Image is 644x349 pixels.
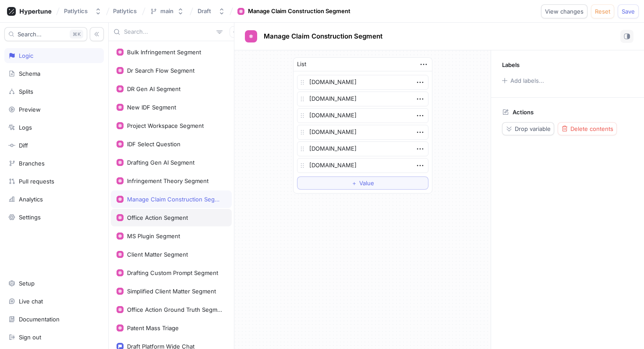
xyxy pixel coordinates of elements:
p: Labels [502,61,520,68]
span: Reset [595,9,610,14]
textarea: [DOMAIN_NAME] [297,141,428,156]
div: IDF Select Question [127,141,180,148]
div: Project Workspace Segment [127,122,204,129]
div: Live chat [19,298,43,305]
span: Delete contents [570,126,613,131]
input: Search... [124,28,213,36]
div: Splits [19,88,33,95]
button: Reset [591,4,614,18]
span: View changes [545,9,584,14]
textarea: [DOMAIN_NAME] [297,75,428,90]
button: Search...K [4,27,87,41]
button: View changes [541,4,587,18]
span: Patlytics [113,8,137,14]
div: Infringement Theory Segment [127,177,209,184]
div: Setup [19,280,35,287]
div: List [297,60,306,69]
textarea: [DOMAIN_NAME] [297,92,428,106]
div: Add labels... [510,78,544,84]
textarea: [DOMAIN_NAME] [297,108,428,123]
div: Schema [19,70,40,77]
div: Branches [19,160,45,167]
span: ＋ [351,180,357,186]
div: Client Matter Segment [127,251,188,258]
a: Documentation [4,312,104,327]
button: Add labels... [499,75,546,86]
span: Search... [18,32,42,37]
div: Analytics [19,196,43,203]
span: Save [622,9,635,14]
div: Simplified Client Matter Segment [127,288,216,295]
div: Patlytics [64,7,88,15]
p: Actions [513,109,534,116]
div: K [70,30,83,39]
div: Draft [198,7,211,15]
div: Logs [19,124,32,131]
button: main [146,4,188,18]
button: Draft [194,4,229,18]
button: Delete contents [558,122,617,135]
div: Bulk Infringement Segment [127,49,201,56]
div: Diff [19,142,28,149]
span: Manage Claim Construction Segment [264,33,382,40]
div: Documentation [19,316,60,323]
button: Save [618,4,639,18]
div: Drafting Custom Prompt Segment [127,269,218,276]
div: Logic [19,52,33,59]
div: Preview [19,106,41,113]
div: Office Action Segment [127,214,188,221]
div: MS Plugin Segment [127,233,180,240]
div: Pull requests [19,178,54,185]
textarea: [DOMAIN_NAME] [297,125,428,140]
button: Patlytics [60,4,105,18]
div: Drafting Gen AI Segment [127,159,195,166]
div: DR Gen AI Segment [127,85,180,92]
span: Value [359,180,374,186]
div: Office Action Ground Truth Segment [127,306,223,313]
div: Settings [19,214,41,221]
div: New IDF Segment [127,104,176,111]
div: Patent Mass Triage [127,324,179,331]
div: Sign out [19,334,41,341]
div: Manage Claim Construction Segment [248,7,350,16]
span: Drop variable [515,126,551,131]
textarea: [DOMAIN_NAME] [297,158,428,173]
button: Drop variable [502,122,554,135]
div: main [160,7,173,15]
button: ＋Value [297,176,428,190]
div: Manage Claim Construction Segment [127,196,223,203]
div: Dr Search Flow Segment [127,67,195,74]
